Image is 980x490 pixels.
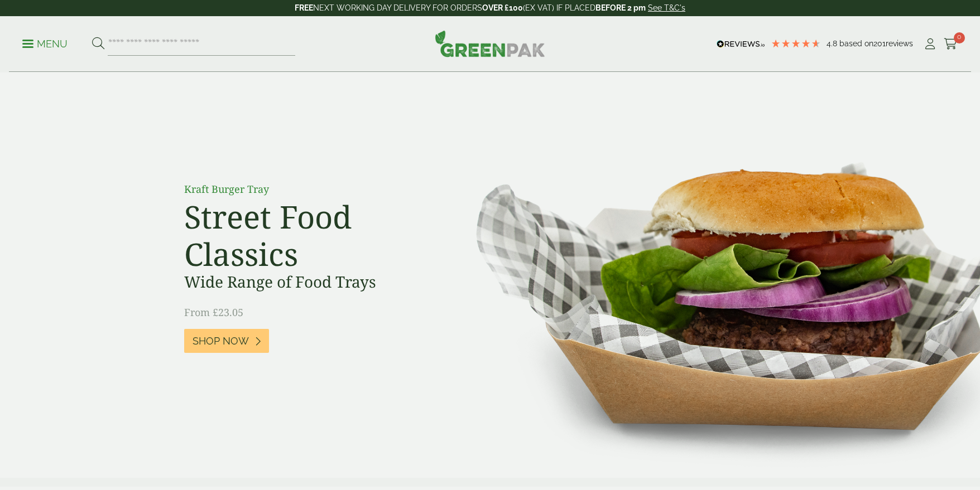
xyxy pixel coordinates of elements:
[184,182,435,197] p: Kraft Burger Tray
[944,36,958,52] a: 0
[954,32,965,43] span: 0
[482,3,523,12] strong: OVER £100
[295,3,313,12] strong: FREE
[184,198,435,273] h2: Street Food Classics
[193,335,249,347] span: Shop Now
[441,72,980,478] img: Street Food Classics
[22,37,68,51] p: Menu
[717,40,765,48] img: REVIEWS.io
[923,38,937,50] i: My Account
[839,39,873,48] span: Based on
[944,38,958,50] i: Cart
[435,30,545,57] img: GreenPak Supplies
[873,39,886,48] span: 201
[184,273,435,292] h3: Wide Range of Food Trays
[595,3,646,12] strong: BEFORE 2 pm
[22,37,68,48] a: Menu
[827,39,839,48] span: 4.8
[184,305,243,319] span: From £23.05
[648,3,685,12] a: See T&C's
[771,38,821,48] div: 4.79 Stars
[184,329,269,353] a: Shop Now
[886,39,913,48] span: reviews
